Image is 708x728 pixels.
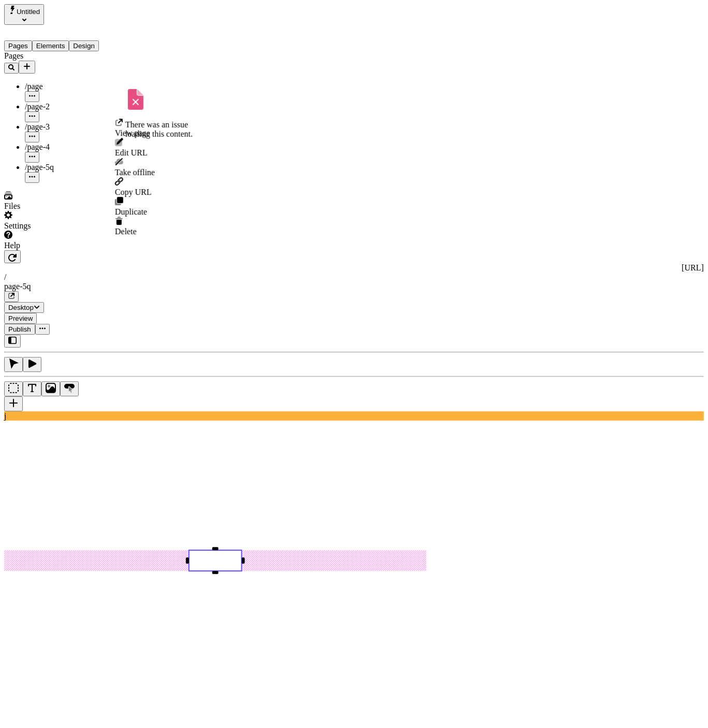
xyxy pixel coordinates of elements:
[19,61,35,74] button: Add new
[4,381,23,396] button: Box
[115,148,148,157] span: Edit URL
[115,188,152,196] span: Copy URL
[4,282,704,291] div: page-5q
[4,313,37,324] button: Preview
[4,302,44,313] button: Desktop
[60,381,79,396] button: Button
[25,122,50,131] span: /page-3
[4,8,151,18] p: Cookie Test Route
[69,40,99,51] button: Design
[4,202,127,211] div: Files
[25,82,43,91] span: /page
[4,273,704,282] div: /
[23,381,41,396] button: Text
[115,168,155,177] span: Take offline
[4,51,127,61] div: Pages
[115,207,147,216] span: Duplicate
[8,325,31,333] span: Publish
[4,263,704,273] div: [URL]
[8,315,33,322] span: Preview
[17,8,40,16] span: Untitled
[25,163,54,172] span: /page-5q
[125,120,203,139] p: There was an issue loading this content.
[4,40,32,51] button: Pages
[25,142,50,151] span: /page-4
[25,102,50,111] span: /page-2
[41,381,60,396] button: Image
[4,411,704,421] div: j
[4,221,127,231] div: Settings
[4,324,35,335] button: Publish
[8,304,34,311] span: Desktop
[4,241,127,250] div: Help
[115,129,150,137] span: View page
[4,4,44,25] button: Select site
[115,227,137,236] span: Delete
[32,40,69,51] button: Elements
